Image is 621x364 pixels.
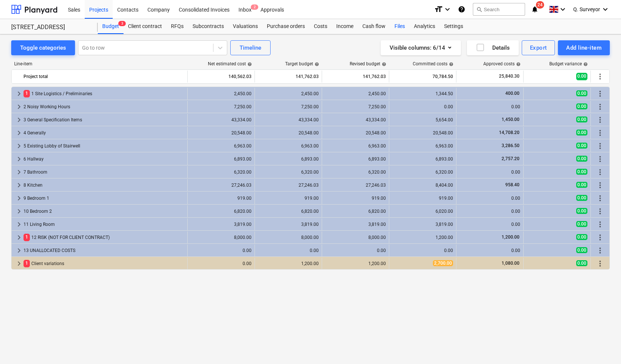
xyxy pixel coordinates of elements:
[15,246,24,255] span: keyboard_arrow_right
[258,91,319,96] div: 2,450.00
[558,5,567,14] i: keyboard_arrow_down
[325,169,386,175] div: 6,320.00
[258,104,319,109] div: 7,250.00
[434,5,443,14] i: format_size
[258,209,319,214] div: 6,820.00
[501,234,520,240] span: 1,200.00
[440,19,468,34] a: Settings
[433,260,453,266] span: 2,700.00
[483,61,521,66] div: Approved costs
[98,19,124,34] div: Budget
[325,183,386,188] div: 27,246.03
[325,91,386,96] div: 2,450.00
[191,261,252,266] div: 0.00
[15,141,24,150] span: keyboard_arrow_right
[392,91,453,96] div: 1,344.50
[228,19,262,34] a: Valuations
[24,179,184,191] div: 8 Kitchen
[467,40,519,55] button: Details
[325,143,386,149] div: 6,963.00
[576,182,587,188] span: 0.00
[124,19,166,34] a: Client contract
[392,169,453,175] div: 6,320.00
[11,61,188,66] div: Line-item
[501,117,520,122] span: 1,450.00
[325,209,386,214] div: 6,820.00
[24,245,184,256] div: 13 UNALLOCATED COSTS
[576,73,587,80] span: 0.00
[15,168,24,177] span: keyboard_arrow_right
[208,61,252,66] div: Net estimated cost
[24,231,184,243] div: 12 RISK (NOT FOR CLIENT CONTRACT)
[325,196,386,201] div: 919.00
[409,19,440,34] a: Analytics
[24,260,30,267] span: 1
[24,101,184,113] div: 2 Noisy Working Hours
[258,183,319,188] div: 27,246.03
[15,102,24,111] span: keyboard_arrow_right
[392,235,453,240] div: 1,200.00
[24,127,184,139] div: 4 Generally
[515,62,521,66] span: help
[191,235,252,240] div: 8,000.00
[576,116,587,122] span: 0.00
[566,43,602,53] div: Add line-item
[24,88,184,100] div: 1 Site Logistics / Preliminaries
[392,196,453,201] div: 919.00
[596,115,605,124] span: More actions
[596,246,605,255] span: More actions
[15,207,24,216] span: keyboard_arrow_right
[576,234,587,240] span: 0.00
[576,247,587,253] span: 0.00
[15,115,24,124] span: keyboard_arrow_right
[573,6,600,12] span: Q. Surveyor
[191,183,252,188] div: 27,246.03
[530,43,547,53] div: Export
[325,156,386,162] div: 6,893.00
[24,258,184,270] div: Client variations
[596,181,605,190] span: More actions
[246,62,252,66] span: help
[447,62,453,66] span: help
[258,196,319,201] div: 919.00
[458,5,465,14] i: Knowledge base
[98,19,124,34] a: Budget3
[325,104,386,109] div: 7,250.00
[505,182,520,187] span: 958.40
[459,169,520,175] div: 0.00
[596,194,605,203] span: More actions
[576,260,587,266] span: 0.00
[285,61,319,66] div: Target budget
[596,168,605,177] span: More actions
[576,90,587,96] span: 0.00
[549,61,588,66] div: Budget variance
[325,248,386,253] div: 0.00
[251,4,258,10] span: 2
[596,155,605,164] span: More actions
[392,71,453,83] div: 70,784.50
[576,103,587,109] span: 0.00
[576,156,587,162] span: 0.00
[24,114,184,126] div: 3 General Specification Items
[596,72,605,81] span: More actions
[413,61,453,66] div: Committed costs
[392,104,453,109] div: 0.00
[191,169,252,175] div: 6,320.00
[596,141,605,150] span: More actions
[498,130,520,135] span: 14,708.20
[191,71,252,83] div: 140,562.03
[118,21,126,26] span: 3
[258,143,319,149] div: 6,963.00
[531,5,539,14] i: notifications
[24,166,184,178] div: 7 Bathroom
[191,196,252,201] div: 919.00
[332,19,358,34] div: Income
[191,117,252,122] div: 43,334.00
[191,222,252,227] div: 3,819.00
[191,156,252,162] div: 6,893.00
[392,248,453,253] div: 0.00
[501,156,520,161] span: 2,757.20
[191,104,252,109] div: 7,250.00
